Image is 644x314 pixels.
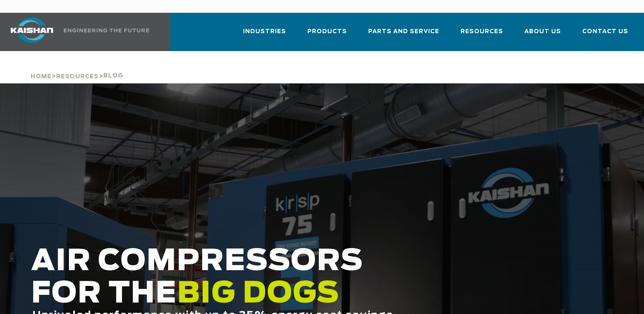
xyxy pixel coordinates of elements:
[307,27,347,37] span: Products
[31,74,52,80] span: Home
[64,29,149,32] img: Engineering the future
[582,27,628,37] span: Contact Us
[461,20,503,49] a: Resources
[368,27,439,37] span: Parts and Service
[31,72,52,80] a: Home
[56,74,99,80] span: Resources
[243,20,286,49] a: Industries
[582,20,628,49] a: Contact Us
[103,73,123,79] span: Blog
[307,20,347,49] a: Products
[56,72,99,80] a: Resources
[524,27,561,37] span: About Us
[243,27,286,37] span: Industries
[368,20,439,49] a: Parts and Service
[177,280,340,308] span: BIG DOGS
[461,27,503,37] span: Resources
[31,51,123,83] div: > >
[524,20,561,49] a: About Us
